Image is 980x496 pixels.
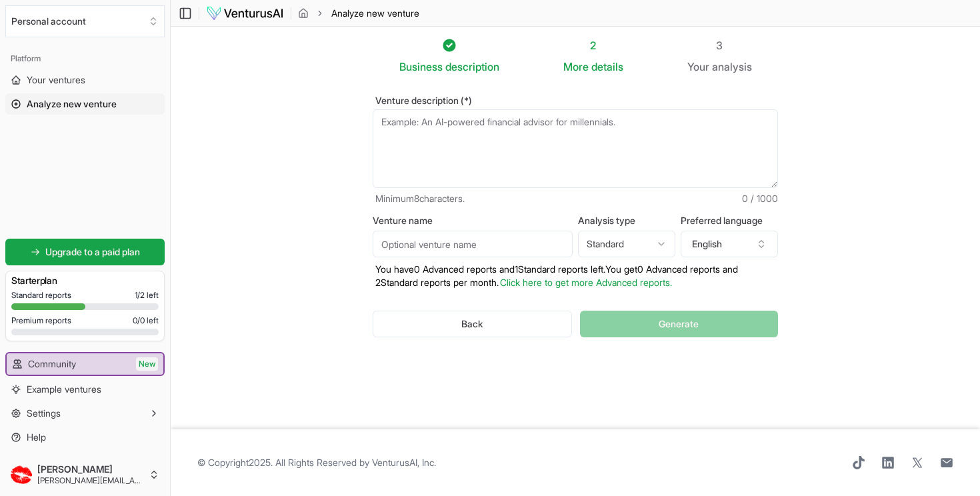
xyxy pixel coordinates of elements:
span: 0 / 1000 [742,192,778,205]
a: Your ventures [5,69,165,91]
span: Analyze new venture [331,7,419,20]
a: CommunityNew [7,353,163,375]
p: You have 0 Advanced reports and 1 Standard reports left. Y ou get 0 Advanced reports and 2 Standa... [373,263,778,289]
a: Analyze new venture [5,93,165,115]
span: Your [687,59,709,75]
input: Optional venture name [373,231,573,257]
span: New [136,357,158,371]
span: Help [27,431,46,444]
button: English [681,231,778,257]
div: 2 [563,37,623,53]
label: Analysis type [578,216,675,225]
button: [PERSON_NAME][PERSON_NAME][EMAIL_ADDRESS][PERSON_NAME][DOMAIN_NAME] [5,459,165,491]
button: Back [373,311,572,337]
div: 3 [687,37,752,53]
span: analysis [712,60,752,73]
label: Venture name [373,216,573,225]
span: Standard reports [11,290,71,301]
button: Select an organization [5,5,165,37]
img: ACg8ocIzOS3kUESJZxLF6q7QLm2wb7TXCIxOxM9_d_84EZRlTsO0leNx=s96-c [11,464,32,485]
span: Your ventures [27,73,85,87]
label: Preferred language [681,216,778,225]
a: Click here to get more Advanced reports. [500,277,672,288]
nav: breadcrumb [298,7,419,20]
span: Premium reports [11,315,71,326]
a: Help [5,427,165,448]
span: Community [28,357,76,371]
img: logo [206,5,284,21]
span: Business [399,59,443,75]
span: description [445,60,499,73]
span: Analyze new venture [27,97,117,111]
a: Upgrade to a paid plan [5,239,165,265]
span: Minimum 8 characters. [375,192,465,205]
span: More [563,59,589,75]
div: Platform [5,48,165,69]
span: [PERSON_NAME][EMAIL_ADDRESS][PERSON_NAME][DOMAIN_NAME] [37,475,143,486]
span: [PERSON_NAME] [37,463,143,475]
span: 0 / 0 left [133,315,159,326]
label: Venture description (*) [373,96,778,105]
span: Upgrade to a paid plan [45,245,140,259]
h3: Starter plan [11,274,159,287]
span: Example ventures [27,383,101,396]
a: Example ventures [5,379,165,400]
span: 1 / 2 left [135,290,159,301]
span: Settings [27,407,61,420]
span: details [591,60,623,73]
span: © Copyright 2025 . All Rights Reserved by . [197,456,436,469]
button: Settings [5,403,165,424]
a: VenturusAI, Inc [372,457,434,468]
